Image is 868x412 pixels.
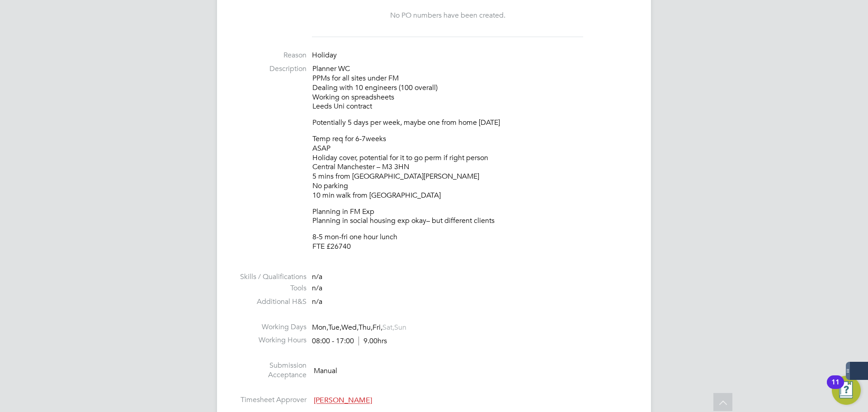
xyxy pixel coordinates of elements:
[235,272,307,282] label: Skills / Qualifications
[235,361,307,380] label: Submission Acceptance
[314,366,337,375] span: Manual
[328,323,341,332] span: Tue,
[832,376,861,405] button: Open Resource Center, 11 new notifications
[235,395,307,405] label: Timesheet Approver
[312,64,633,111] p: Planner WC PPMs for all sites under FM Dealing with 10 engineers (100 overall) Working on spreads...
[382,323,394,332] span: Sat,
[394,323,406,332] span: Sun
[312,323,328,332] span: Mon,
[312,134,633,200] p: Temp req for 6-7weeks ASAP Holiday cover, potential for it to go perm if right person Central Man...
[312,284,322,293] span: n/a
[314,396,372,405] span: [PERSON_NAME]
[235,336,307,345] label: Working Hours
[312,51,337,60] span: Holiday
[312,118,633,128] p: Potentially 5 days per week, maybe one from home [DATE]
[235,284,307,293] label: Tools
[312,336,387,346] div: 08:00 - 17:00
[373,323,382,332] span: Fri,
[235,322,307,332] label: Working Days
[359,336,387,346] span: 9.00hrs
[312,272,322,281] span: n/a
[359,323,373,332] span: Thu,
[235,64,307,74] label: Description
[312,232,633,251] p: 8-5 mon-fri one hour lunch FTE £26740
[312,297,322,306] span: n/a
[341,323,359,332] span: Wed,
[312,207,633,226] p: Planning in FM Exp Planning in social housing exp okay– but different clients
[321,11,574,20] div: No PO numbers have been created.
[831,382,840,394] div: 11
[235,297,307,307] label: Additional H&S
[235,51,307,60] label: Reason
